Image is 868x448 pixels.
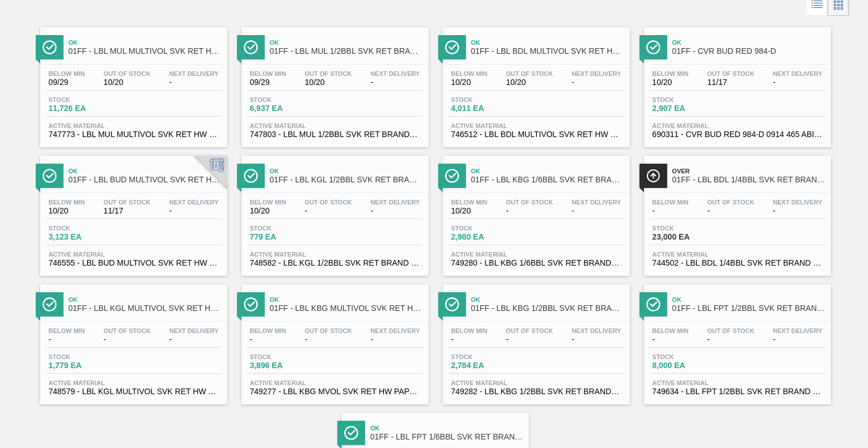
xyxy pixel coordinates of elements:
span: Active Material [250,379,420,386]
span: 746512 - LBL BDL MULTIVOL SVK RET HW PAPER 0518 # [451,130,621,139]
span: Stock [653,225,732,232]
span: Out Of Stock [506,199,553,206]
span: Active Material [653,251,823,258]
span: Out Of Stock [305,199,352,206]
span: 10/20 [49,207,85,215]
img: Ícone [445,297,459,312]
img: Ícone [445,40,459,54]
span: - [451,335,488,344]
img: Ícone [646,169,660,183]
span: 749277 - LBL KBG MVOL SVK RET HW PAPER 0123 #3 4. [250,387,420,396]
span: - [250,335,286,344]
span: 10/20 [653,78,689,87]
span: 01FF - LBL KBG 1/6BBL SVK RET BRAND PPS #4 [471,176,624,184]
span: Ok [270,168,423,174]
span: 10/20 [451,207,488,215]
span: - [572,335,621,344]
a: ÍconeOk01FF - LBL MUL 1/2BBL SVK RET BRAND PPS #4Below Min09/29Out Of Stock10/20Next Delivery-Sto... [233,19,434,147]
span: Over [672,168,825,174]
span: Out Of Stock [104,199,151,206]
span: - [708,335,755,344]
span: - [506,335,553,344]
span: Active Material [49,379,219,386]
span: Stock [49,96,128,103]
span: Ok [471,296,624,303]
span: 09/29 [250,78,286,87]
span: 10/20 [305,78,352,87]
span: - [170,78,219,87]
span: 01FF - LBL BUD MULTIVOL SVK RET HW PPS #3 [69,176,222,184]
span: Below Min [653,199,689,206]
span: 01FF - LBL KGL MULTIVOL SVK RET HW PPS #4 [69,304,222,313]
span: 3,896 EA [250,361,329,370]
span: 11/17 [708,78,755,87]
a: ÍconeOver01FF - LBL BDL 1/4BBL SVK RET BRAND PAPER #4 5.0%Below Min-Out Of Stock-Next Delivery-St... [636,147,837,276]
span: 2,784 EA [451,361,531,370]
span: Below Min [250,70,286,77]
span: - [572,78,621,87]
span: Active Material [653,122,823,129]
span: 690311 - CVR BUD RED 984-D 0914 465 ABIDRM 286 09 [653,130,823,139]
span: 01FF - LBL BDL 1/4BBL SVK RET BRAND PAPER #4 5.0% [672,176,825,184]
span: Out Of Stock [506,327,553,334]
a: ÍconeOk01FF - LBL KBG MULTIVOL SVK RET HW PPS #3Below Min-Out Of Stock-Next Delivery-Stock3,896 E... [233,276,434,404]
span: 10/20 [104,78,151,87]
span: - [773,207,823,215]
span: Stock [653,353,732,360]
span: - [371,207,420,215]
span: Below Min [250,327,286,334]
span: Below Min [250,199,286,206]
span: - [305,207,352,215]
span: 749634 - LBL FPT 1/2BBL SVK RET BRAND PPS 0823 #4 [653,387,823,396]
span: Out Of Stock [708,199,755,206]
span: Below Min [451,199,488,206]
span: - [104,335,151,344]
span: 10/20 [451,78,488,87]
a: ÍconeOk01FF - LBL BUD MULTIVOL SVK RET HW PPS #3Below Min10/20Out Of Stock11/17Next Delivery-Stoc... [32,147,233,276]
span: Next Delivery [572,327,621,334]
span: - [773,335,823,344]
span: Next Delivery [371,199,420,206]
span: - [371,335,420,344]
a: ÍconeOk01FF - LBL MUL MULTIVOL SVK RET HW PPS #3 5.0%Below Min09/29Out Of Stock10/20Next Delivery... [32,19,233,147]
span: Next Delivery [371,70,420,77]
span: Active Material [451,122,621,129]
span: Active Material [250,122,420,129]
span: 01FF - LBL MUL MULTIVOL SVK RET HW PPS #3 5.0% [69,47,222,56]
span: 23,000 EA [653,233,732,241]
span: 744502 - LBL BDL 1/4BBL SVK RET BRAND 5.0% PAPER [653,259,823,267]
span: Active Material [451,251,621,258]
span: 749280 - LBL KBG 1/6BBL SVK RET BRAND PPS 0123 #4 [451,259,621,267]
span: Below Min [653,70,689,77]
img: Ícone [43,40,57,54]
img: Ícone [43,297,57,312]
span: 8,000 EA [653,361,732,370]
span: Ok [69,168,222,174]
span: Out Of Stock [305,327,352,334]
span: 01FF - LBL KBG 1/2BBL SVK RET BRAND PPS #4 [471,304,624,313]
span: 10/20 [250,207,286,215]
img: Ícone [646,297,660,312]
span: Ok [370,425,523,432]
span: Out Of Stock [305,70,352,77]
span: - [653,335,689,344]
span: Next Delivery [773,199,823,206]
img: Ícone [244,169,258,183]
span: - [572,207,621,215]
span: Out Of Stock [104,327,151,334]
span: Ok [69,39,222,46]
a: ÍconeOk01FF - LBL KBG 1/2BBL SVK RET BRAND PPS #4Below Min-Out Of Stock-Next Delivery-Stock2,784 ... [434,276,636,404]
span: 6,937 EA [250,104,329,113]
span: Stock [250,225,329,232]
a: ÍconeOk01FF - LBL KBG 1/6BBL SVK RET BRAND PPS #4Below Min10/20Out Of Stock-Next Delivery-Stock2,... [434,147,636,276]
a: ÍconeOk01FF - LBL KGL 1/2BBL SVK RET BRAND PPS #3Below Min10/20Out Of Stock-Next Delivery-Stock77... [233,147,434,276]
span: Next Delivery [572,70,621,77]
span: Stock [49,353,128,360]
span: Next Delivery [572,199,621,206]
span: Stock [653,96,732,103]
span: 2,907 EA [653,104,732,113]
span: Stock [250,353,329,360]
span: Below Min [49,70,85,77]
span: Stock [451,96,531,103]
span: 748579 - LBL KGL MULTIVOL SVK RET HW PPS 0321 #4 [49,387,219,396]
